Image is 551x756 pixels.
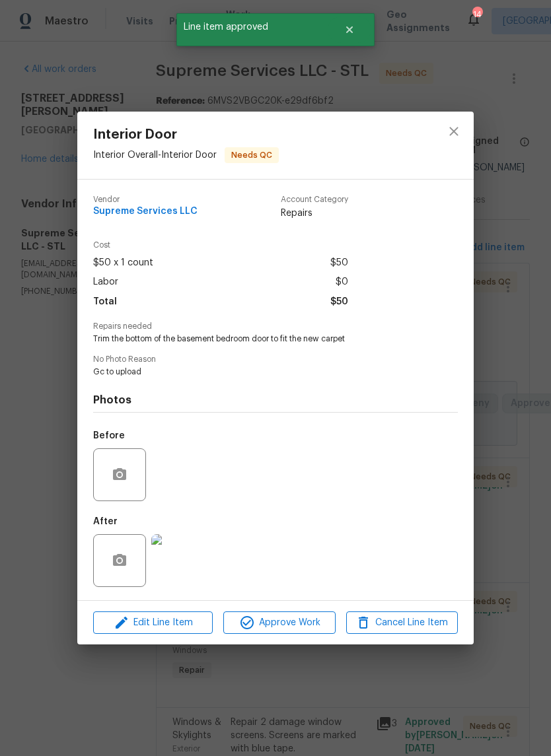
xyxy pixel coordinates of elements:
span: $50 x 1 count [93,254,153,273]
span: Cancel Line Item [350,615,454,631]
span: Interior Overall - Interior Door [93,151,217,160]
button: Approve Work [223,611,335,635]
span: Edit Line Item [97,615,209,631]
div: 14 [472,8,482,21]
button: close [438,116,470,147]
span: $50 [330,292,348,312]
h4: Photos [93,394,458,407]
span: $50 [330,254,348,273]
button: Cancel Line Item [346,611,458,635]
h5: Before [93,431,125,440]
span: No Photo Reason [93,355,458,364]
span: Interior Door [93,127,279,142]
button: Edit Line Item [93,611,213,635]
h5: After [93,517,118,526]
span: Repairs [281,207,348,220]
span: Repairs needed [93,322,458,331]
span: Line item approved [176,13,328,41]
span: Vendor [93,195,198,204]
span: Approve Work [227,615,331,631]
button: Close [328,17,371,43]
span: Account Category [281,195,348,204]
span: Gc to upload [93,366,422,378]
span: Cost [93,241,348,250]
span: Trim the bottom of the basement bedroom door to fit the new carpet [93,333,422,345]
span: Labor [93,273,118,292]
span: Supreme Services LLC [93,207,198,217]
span: Needs QC [226,149,277,162]
span: Total [93,292,117,312]
span: $0 [336,273,348,292]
